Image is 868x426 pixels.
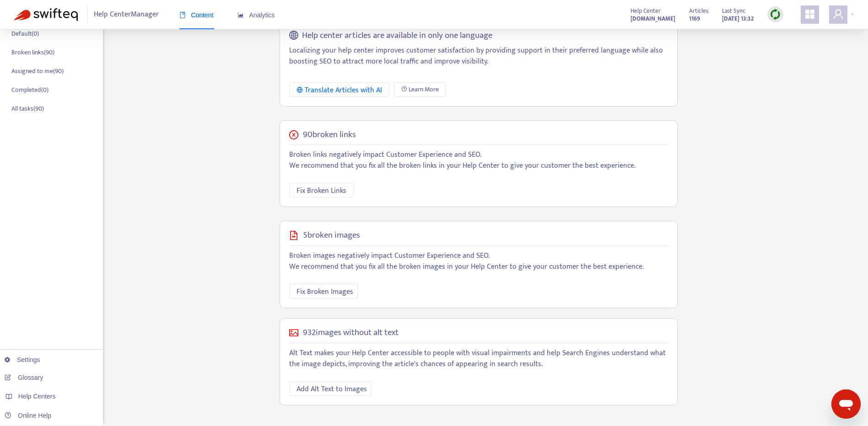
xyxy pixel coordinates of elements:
[289,183,354,197] button: Fix Broken Links
[804,9,815,20] span: appstore
[289,250,668,272] p: Broken images negatively impact Customer Experience and SEO. We recommend that you fix all the br...
[722,6,745,16] span: Last Sync
[303,328,399,338] h5: 932 images without alt text
[14,8,78,21] img: Swifteq
[631,14,675,24] strong: [DOMAIN_NAME]
[394,82,446,97] a: Learn More
[11,48,54,57] p: Broken links ( 90 )
[689,14,700,24] strong: 1169
[289,284,358,298] button: Fix Broken Images
[237,12,244,18] span: area-chart
[833,9,844,20] span: user
[5,374,43,381] a: Glossary
[770,9,781,20] img: sync.dc5367851b00ba804db3.png
[289,82,389,97] button: Translate Articles with AI
[289,381,372,396] button: Add Alt Text to Images
[237,11,275,19] span: Analytics
[297,286,353,298] span: Fix Broken Images
[289,348,668,370] p: Alt Text makes your Help Center accessible to people with visual impairments and help Search Engi...
[831,389,861,419] iframe: Przycisk uruchamiania okna komunikatora, konwersacja w toku
[289,130,298,139] span: close-circle
[5,412,51,419] a: Online Help
[18,393,56,400] span: Help Centers
[289,328,298,337] span: picture
[631,13,675,24] a: [DOMAIN_NAME]
[289,231,298,240] span: file-image
[179,11,214,19] span: Content
[289,45,668,67] p: Localizing your help center improves customer satisfaction by providing support in their preferre...
[289,149,668,171] p: Broken links negatively impact Customer Experience and SEO. We recommend that you fix all the bro...
[11,85,49,95] p: Completed ( 0 )
[303,130,356,140] h5: 90 broken links
[303,230,360,241] h5: 5 broken images
[689,6,708,16] span: Articles
[11,29,39,38] p: Default ( 0 )
[289,31,298,41] span: global
[5,356,40,363] a: Settings
[94,6,159,23] span: Help Center Manager
[631,6,661,16] span: Help Center
[11,104,44,113] p: All tasks ( 90 )
[11,66,64,76] p: Assigned to me ( 90 )
[297,85,382,96] div: Translate Articles with AI
[722,14,754,24] strong: [DATE] 13:32
[302,31,492,41] h5: Help center articles are available in only one language
[409,85,439,95] span: Learn More
[179,12,186,18] span: book
[297,383,367,395] span: Add Alt Text to Images
[297,185,346,197] span: Fix Broken Links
